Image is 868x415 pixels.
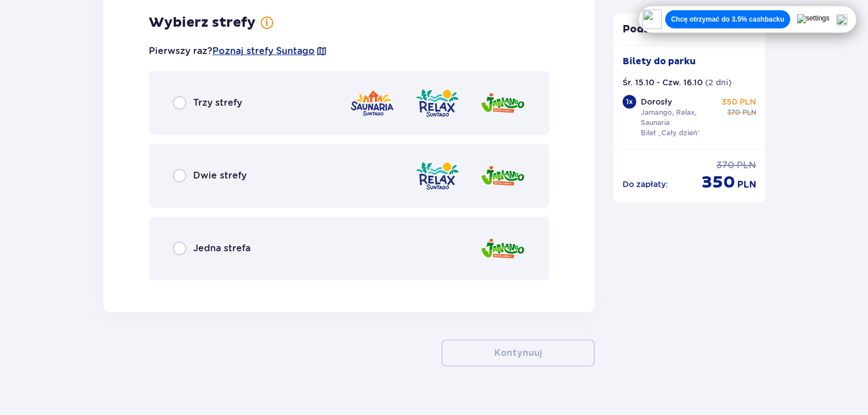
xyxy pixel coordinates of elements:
button: Kontynuuj [441,339,595,367]
span: Jedna strefa [193,242,251,255]
p: Do zapłaty : [623,179,668,190]
img: Relax [415,160,460,192]
span: 350 [702,172,735,193]
span: 370 [727,107,740,118]
p: Podsumowanie [614,23,766,36]
img: Relax [415,87,460,119]
span: Dwie strefy [193,169,247,182]
img: Jamango [480,87,525,119]
img: Jamango [480,233,525,265]
span: Trzy strefy [193,97,242,109]
img: Saunaria [349,87,395,119]
p: Dorosły [641,96,672,107]
p: Kontynuuj [494,347,542,359]
span: PLN [737,179,756,191]
p: Śr. 15.10 - Czw. 16.10 [623,77,703,88]
p: 350 PLN [721,96,756,107]
img: Jamango [480,160,525,192]
span: 370 [716,159,735,172]
span: PLN [737,159,756,172]
p: Jamango, Relax, Saunaria [641,107,719,128]
div: 1 x [623,95,636,109]
p: Pierwszy raz? [149,45,327,57]
p: Bilety do parku [623,55,696,68]
p: Bilet „Cały dzień” [641,128,700,138]
span: PLN [742,107,756,118]
p: ( 2 dni ) [705,77,732,88]
h3: Wybierz strefy [149,14,256,31]
a: Poznaj strefy Suntago [212,45,315,57]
